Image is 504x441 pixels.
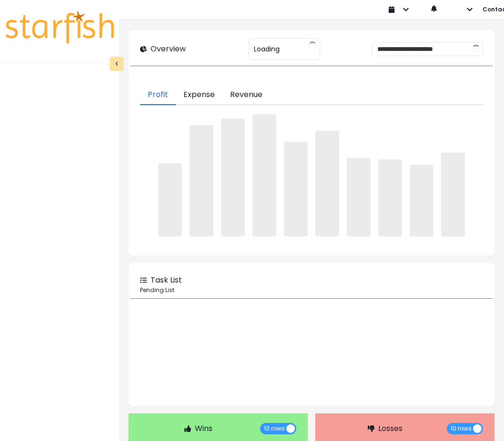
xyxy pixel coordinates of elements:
span: ‌ [190,125,213,236]
span: ‌ [284,142,308,236]
span: ‌ [252,114,276,236]
p: Overview [151,43,186,55]
p: Losses [378,423,403,434]
button: Profit [140,85,176,105]
span: ‌ [378,159,402,236]
button: Expense [176,85,222,105]
p: Task List [151,274,182,286]
span: 10 rows [451,423,472,434]
span: ‌ [347,158,371,236]
span: ‌ [315,131,339,236]
span: 10 rows [264,423,285,434]
span: ‌ [441,153,465,236]
span: ‌ [221,118,245,236]
p: Wins [195,423,212,434]
p: Pending List [140,286,483,294]
span: Loading [254,39,280,59]
span: ‌ [158,163,182,236]
button: Revenue [222,85,270,105]
span: ‌ [410,165,433,236]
